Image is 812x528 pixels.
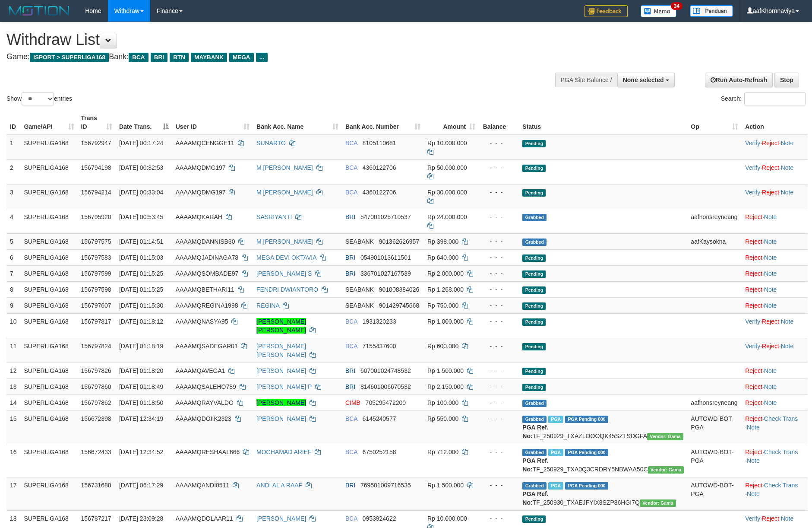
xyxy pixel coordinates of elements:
[585,5,628,17] img: Feedback.jpg
[119,270,163,277] span: [DATE] 01:15:25
[764,213,777,220] a: Note
[745,140,760,146] a: Verify
[6,31,533,48] h1: Withdraw List
[555,73,617,87] div: PGA Site Balance /
[745,415,762,422] a: Reject
[256,415,306,422] a: [PERSON_NAME]
[721,92,806,105] label: Search:
[742,233,808,249] td: ·
[742,410,808,444] td: · ·
[119,482,163,489] span: [DATE] 06:17:29
[256,189,313,196] a: M [PERSON_NAME]
[256,302,279,309] a: REGINA
[548,416,563,423] span: Marked by aafsoycanthlai
[427,164,467,171] span: Rp 50.000.000
[170,53,189,62] span: BTN
[519,444,687,477] td: TF_250929_TXA0Q3CRDRY5NBWAA50C
[548,449,563,456] span: Marked by aafsoycanthlai
[345,140,357,146] span: BCA
[345,343,357,350] span: BCA
[522,384,546,391] span: Pending
[81,318,111,325] span: 156797817
[119,343,163,350] span: [DATE] 01:18:19
[119,238,163,245] span: [DATE] 01:14:51
[6,313,20,338] td: 10
[119,367,163,374] span: [DATE] 01:18:20
[745,367,762,374] a: Reject
[522,140,546,147] span: Pending
[345,302,374,309] span: SEABANK
[176,189,226,196] span: AAAAMQDMG197
[345,286,374,293] span: SEABANK
[522,400,547,407] span: Grabbed
[345,318,357,325] span: BCA
[256,343,306,358] a: [PERSON_NAME] [PERSON_NAME]
[522,189,546,197] span: Pending
[81,383,111,390] span: 156797860
[745,482,762,489] a: Reject
[687,477,742,510] td: AUTOWD-BOT-PGA
[687,110,742,135] th: Op: activate to sort column ascending
[345,254,355,261] span: BRI
[81,213,111,220] span: 156795920
[427,213,467,220] span: Rp 24.000.000
[781,318,794,325] a: Note
[742,477,808,510] td: · ·
[648,466,684,474] span: Vendor URL: https://trx31.1velocity.biz
[482,163,515,172] div: - - -
[363,164,396,171] span: Copy 4360122706 to clipboard
[762,515,779,522] a: Reject
[345,415,357,422] span: BCA
[764,270,777,277] a: Note
[363,318,396,325] span: Copy 1931320233 to clipboard
[482,139,515,147] div: - - -
[176,254,239,261] span: AAAAMQJADINAGA78
[742,444,808,477] td: · ·
[745,318,760,325] a: Verify
[20,444,77,477] td: SUPERLIGA168
[482,448,515,456] div: - - -
[427,383,464,390] span: Rp 2.150.000
[81,448,111,455] span: 156672433
[482,398,515,407] div: - - -
[745,448,762,455] a: Reject
[742,379,808,394] td: ·
[745,399,762,406] a: Reject
[81,302,111,309] span: 156797607
[256,286,318,293] a: FENDRI DWIANTORO
[119,286,163,293] span: [DATE] 01:15:25
[764,367,777,374] a: Note
[176,213,222,220] span: AAAAMQKARAH
[6,159,20,184] td: 2
[176,448,240,455] span: AAAAMQRESHAAL666
[366,399,406,406] span: Copy 705295472200 to clipboard
[360,254,411,261] span: Copy 054901013611501 to clipboard
[747,424,760,431] a: Note
[745,302,762,309] a: Reject
[345,367,355,374] span: BRI
[81,399,111,406] span: 156797862
[522,318,546,326] span: Pending
[6,135,20,160] td: 1
[20,410,77,444] td: SUPERLIGA168
[6,363,20,379] td: 12
[522,424,548,439] b: PGA Ref. No:
[20,281,77,297] td: SUPERLIGA168
[522,254,546,262] span: Pending
[256,515,306,522] a: [PERSON_NAME]
[482,342,515,350] div: - - -
[176,415,231,422] span: AAAAMQDOIIK2323
[379,286,419,293] span: Copy 901008384026 to clipboard
[565,416,608,423] span: PGA Pending
[742,338,808,363] td: · ·
[742,363,808,379] td: ·
[119,383,163,390] span: [DATE] 01:18:49
[81,415,111,422] span: 156672398
[617,73,675,87] button: None selected
[519,110,687,135] th: Status
[176,399,234,406] span: AAAAMQRAYVALDO
[522,270,546,278] span: Pending
[687,410,742,444] td: AUTOWD-BOT-PGA
[742,159,808,184] td: · ·
[363,415,396,422] span: Copy 6145240577 to clipboard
